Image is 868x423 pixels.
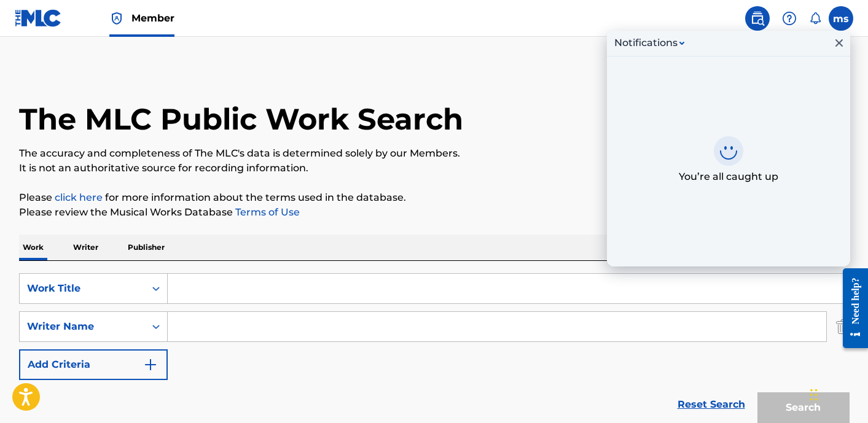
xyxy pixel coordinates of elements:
[27,319,138,334] div: Writer Name
[675,166,782,188] div: You’re all caught up
[614,36,678,50] div: Notifications
[750,11,765,26] img: search
[611,36,688,50] button: Notifications
[19,235,47,260] p: Work
[27,281,138,296] div: Work Title
[109,11,124,26] img: Top Rightsholder
[745,6,770,31] a: Public Search
[19,146,850,161] p: The accuracy and completeness of The MLC's data is determined solely by our Members.
[807,364,868,423] iframe: Chat Widget
[810,376,818,413] div: Drag
[19,161,850,176] p: It is not an authoritative source for recording information.
[671,391,751,418] a: Reset Search
[19,190,850,205] p: Please for more information about the terms used in the database.
[777,6,802,31] div: Help
[131,11,174,25] span: Member
[69,235,102,260] p: Writer
[15,9,62,27] img: MLC Logo
[809,12,821,25] div: Notifications
[829,6,853,31] div: User Menu
[832,36,846,50] button: Close Inbox
[834,259,868,358] iframe: Resource Center
[19,205,850,220] p: Please review the Musical Works Database
[19,101,463,138] h1: The MLC Public Work Search
[19,349,168,380] button: Add Criteria
[233,206,300,218] a: Terms of Use
[124,235,168,260] p: Publisher
[55,192,103,203] a: click here
[782,11,797,26] img: help
[143,357,158,372] img: 9d2ae6d4665cec9f34b9.svg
